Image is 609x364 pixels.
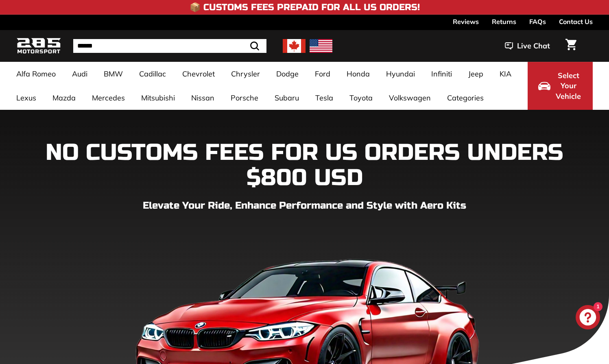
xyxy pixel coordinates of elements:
a: Contact Us [559,15,593,28]
a: Porsche [223,86,266,110]
a: Returns [492,15,516,28]
a: Hyundai [378,62,423,86]
a: Infiniti [423,62,460,86]
a: Toyota [341,86,381,110]
a: Mercedes [84,86,133,110]
a: FAQs [529,15,546,28]
a: Nissan [183,86,223,110]
a: Dodge [268,62,307,86]
a: Chevrolet [174,62,223,86]
h1: NO CUSTOMS FEES FOR US ORDERS UNDERS $800 USD [16,140,593,190]
a: Categories [439,86,492,110]
a: Ford [307,62,338,86]
a: Cadillac [131,62,174,86]
a: Subaru [266,86,307,110]
a: Mitsubishi [133,86,183,110]
a: KIA [491,62,520,86]
a: Lexus [8,86,44,110]
span: Select Your Vehicle [554,70,582,102]
inbox-online-store-chat: Shopify online store chat [573,305,602,331]
input: Search [73,39,266,53]
button: Select Your Vehicle [528,62,593,110]
img: Logo_285_Motorsport_areodynamics_components [16,37,61,56]
a: Alfa Romeo [8,62,64,86]
a: Cart [561,32,581,60]
p: Elevate Your Ride, Enhance Performance and Style with Aero Kits [16,198,593,213]
a: Jeep [460,62,491,86]
a: Chrysler [223,62,268,86]
a: Tesla [307,86,341,110]
h4: 📦 Customs Fees Prepaid for All US Orders! [190,2,420,12]
span: Live Chat [517,41,550,51]
a: Volkswagen [381,86,439,110]
button: Live Chat [494,36,561,56]
a: Reviews [453,15,479,28]
a: Mazda [44,86,84,110]
a: Audi [64,62,96,86]
a: BMW [96,62,131,86]
a: Honda [338,62,378,86]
